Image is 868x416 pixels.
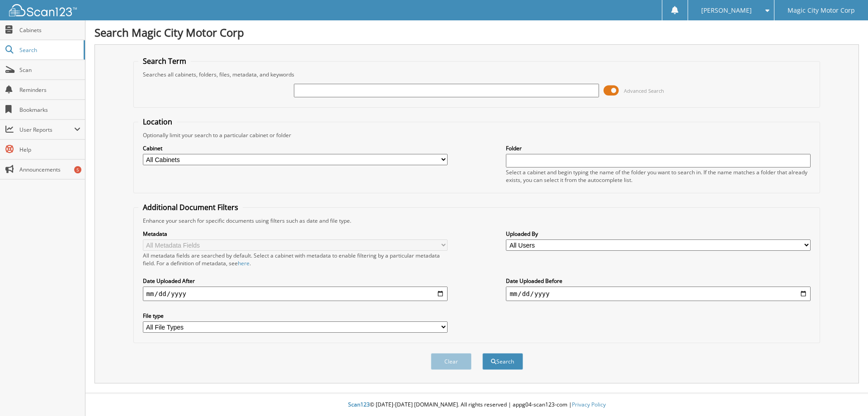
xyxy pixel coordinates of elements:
button: Search [482,353,523,370]
legend: Additional Document Filters [138,202,243,212]
legend: Search Term [138,56,191,66]
span: Help [19,146,80,153]
label: Date Uploaded Before [506,277,811,285]
input: start [143,287,448,301]
label: Cabinet [143,144,448,152]
div: Select a cabinet and begin typing the name of the folder you want to search in. If the name match... [506,168,811,184]
label: Metadata [143,230,448,238]
div: © [DATE]-[DATE] [DOMAIN_NAME]. All rights reserved | appg04-scan123-com | [85,394,868,416]
span: Cabinets [19,26,80,34]
span: Reminders [19,86,80,94]
div: Enhance your search for specific documents using filters such as date and file type. [138,217,816,225]
a: Privacy Policy [572,401,606,408]
a: here [238,259,250,267]
label: Uploaded By [506,230,811,238]
span: Search [19,46,79,54]
span: [PERSON_NAME] [701,8,752,13]
div: 5 [74,166,81,173]
div: Optionally limit your search to a particular cabinet or folder [138,131,816,139]
span: User Reports [19,126,74,134]
span: Bookmarks [19,106,80,114]
label: Folder [506,144,811,152]
span: Magic City Motor Corp [788,8,855,13]
div: All metadata fields are searched by default. Select a cabinet with metadata to enable filtering b... [143,252,448,267]
div: Searches all cabinets, folders, files, metadata, and keywords [138,71,816,78]
iframe: Chat Widget [823,373,868,416]
label: File type [143,312,448,320]
input: end [506,287,811,301]
span: Scan123 [348,401,370,408]
span: Scan [19,66,80,74]
span: Advanced Search [624,87,664,94]
span: Announcements [19,166,80,173]
h1: Search Magic City Motor Corp [94,25,859,40]
legend: Location [138,117,177,127]
button: Clear [431,353,472,370]
img: scan123-logo-white.svg [9,4,77,16]
label: Date Uploaded After [143,277,448,285]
